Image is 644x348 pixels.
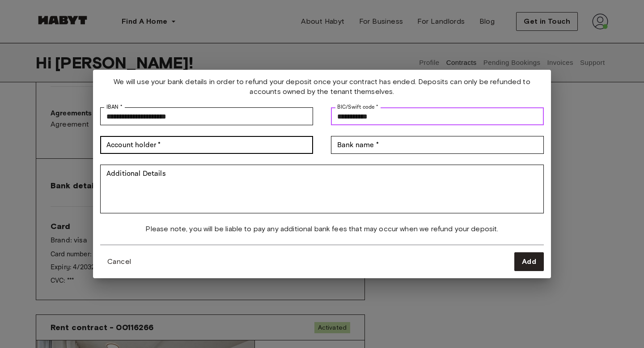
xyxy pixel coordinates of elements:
[106,103,122,111] label: IBAN *
[522,256,536,267] span: Add
[145,224,498,234] span: Please note, you will be liable to pay any additional bank fees that may occur when we refund you...
[107,256,131,267] span: Cancel
[100,77,544,97] span: We will use your bank details in order to refund your deposit once your contract has ended. Depos...
[100,253,138,271] button: Cancel
[337,103,378,111] label: BIC/Swift code *
[514,252,544,271] button: Add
